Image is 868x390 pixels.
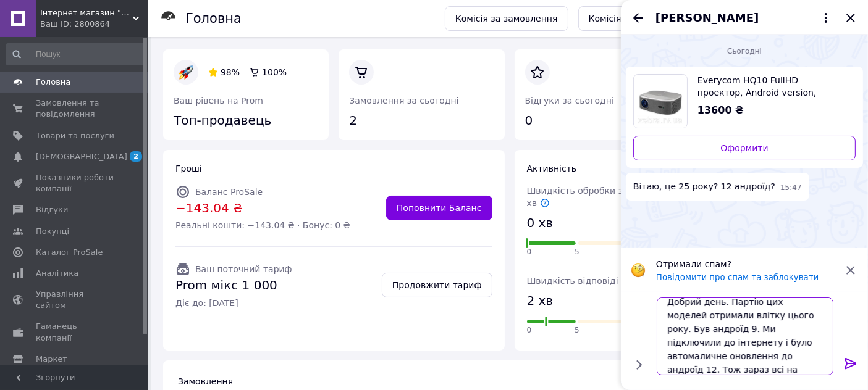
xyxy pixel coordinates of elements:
span: [PERSON_NAME] [655,10,759,26]
a: Оформити [633,136,856,160]
span: Аналітика [36,268,78,279]
span: 0 хв [527,214,554,232]
span: −143.04 ₴ [175,199,350,217]
span: 2 [130,151,142,162]
span: Гаманець компанії [36,321,114,343]
span: Управління сайтом [36,289,114,311]
a: Комісія за замовлення [445,6,568,31]
span: Товари та послуги [36,130,114,141]
span: Швидкість обробки замовлення, хв [527,186,675,208]
span: 100% [262,67,287,77]
a: Переглянути товар [633,74,856,128]
span: 15:47 12.10.2025 [780,183,802,193]
span: 5 [575,325,579,336]
span: Everycom HQ10 FullHD проектор, Android version, 1920х1080, Silver [697,74,846,99]
h1: Головна [185,11,242,26]
div: Ваш ID: 2800864 [40,19,148,30]
a: Продовжити тариф [382,273,492,297]
a: Комісія на сайті компанії [578,6,713,31]
span: Замовлення [178,376,233,386]
span: Діє до: [DATE] [175,297,292,309]
span: Покупці [36,226,69,237]
img: 6364414825_w640_h640_everycom-hq10-fullhd.jpg [634,75,687,128]
span: Показники роботи компанії [36,172,114,194]
p: Отримали спам? [656,258,836,270]
span: 98% [221,67,240,77]
span: Головна [36,77,70,88]
span: Вітаю, це 25 року? 12 андроїд? [633,180,775,193]
div: 12.10.2025 [626,44,863,57]
span: Каталог ProSale [36,247,103,258]
span: 0 [527,247,532,257]
span: Гроші [175,164,202,173]
span: Відгуки [36,204,68,215]
span: Ваш поточний тариф [195,264,292,274]
textarea: Добрий день. Партію цих моделей отримали влітку цього року. Був андроїд 9. Ми підключили до інтер... [657,297,833,375]
span: Реальні кошти: −143.04 ₴ · Бонус: 0 ₴ [175,219,350,231]
button: Назад [631,10,646,25]
span: Активність [527,164,577,173]
span: 2 хв [527,292,554,310]
span: Замовлення та повідомлення [36,97,114,120]
input: Пошук [6,43,146,65]
button: Повідомити про спам та заблокувати [656,273,819,282]
button: Показати кнопки [631,357,647,373]
span: Швидкість відповіді в чаті, хв [527,276,675,286]
img: :face_with_monocle: [631,263,646,278]
span: [DEMOGRAPHIC_DATA] [36,151,127,162]
span: 13600 ₴ [697,104,744,116]
span: Prom мікс 1 000 [175,276,292,294]
span: Маркет [36,354,67,365]
a: Поповнити Баланс [386,196,492,220]
span: 5 [575,247,579,257]
span: 0 [527,325,532,336]
span: Баланс ProSale [195,187,263,197]
span: Сьогодні [722,46,767,57]
button: [PERSON_NAME] [655,10,833,26]
button: Закрити [843,10,858,25]
span: Інтернет магазин "Зебра" [40,7,133,19]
